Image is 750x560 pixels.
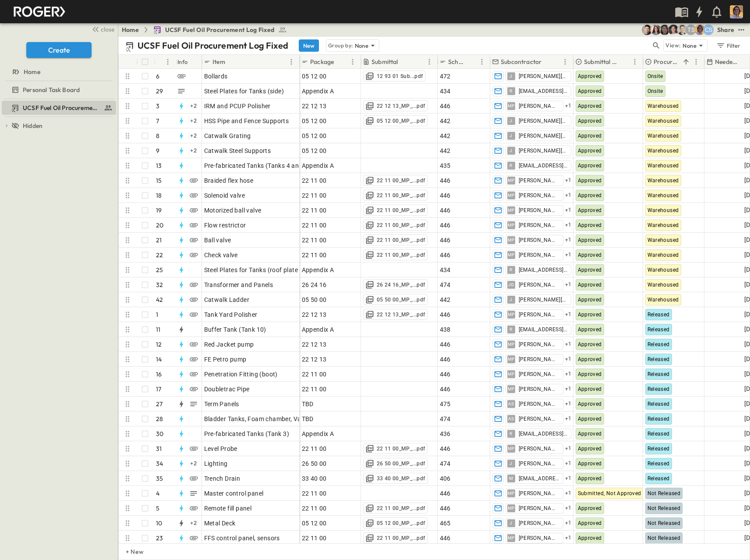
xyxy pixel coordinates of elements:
button: Create [26,42,92,58]
button: Menu [347,57,358,67]
span: Doubletrac Pipe [204,385,250,393]
span: Approved [578,177,602,184]
span: Approved [578,148,602,154]
span: Warehoused [647,192,679,198]
button: Menu [630,57,640,67]
span: MP [508,389,515,389]
span: 12 93 01 Sub...pdf [377,73,423,80]
p: Group by: [328,41,353,50]
span: [PERSON_NAME] [519,192,559,199]
p: 25 [156,266,163,274]
span: Approved [578,73,602,79]
span: 22 11 00_MP_...pdf [377,222,425,229]
img: Alex Cardenas (acardenas@herrero.com) [642,25,652,35]
span: 05 50 00_MP_...pdf [377,296,425,303]
p: Item [212,57,225,66]
span: Approved [578,326,602,333]
span: [EMAIL_ADDRESS][DOMAIN_NAME] [519,326,567,333]
button: Sort [400,57,410,67]
span: J [509,135,512,136]
span: 26 24 16 [302,280,327,289]
p: None [355,41,369,50]
p: 27 [156,400,163,408]
span: [PERSON_NAME] [519,415,559,422]
span: Approved [578,356,602,362]
span: [PERSON_NAME] [519,207,559,214]
span: Steel Plates for Tanks (side) [204,87,284,96]
p: 6 [156,72,159,81]
div: Filter [716,41,741,50]
p: View: [665,41,681,50]
span: Approved [578,431,602,437]
span: + 1 [565,102,572,110]
p: Submittal [371,57,398,66]
span: TBD [302,400,314,408]
span: Approved [578,371,602,377]
span: Transformer and Panels [204,280,273,289]
p: Package [310,57,334,66]
p: 21 [156,236,162,245]
span: Hidden [23,121,42,130]
button: Sort [467,57,477,67]
span: Warehoused [647,237,679,243]
span: J [509,150,512,151]
span: + 1 [565,206,572,215]
span: Ball valve [204,236,231,245]
span: + 1 [565,251,572,259]
span: Warehoused [647,222,679,228]
span: [PERSON_NAME] [519,222,559,229]
span: 22 11 00_MP_...pdf [377,445,425,452]
span: + 1 [565,400,572,408]
p: 32 [156,280,163,289]
span: 22 11 00 [302,370,327,379]
span: 446 [440,236,451,245]
span: 442 [440,146,451,155]
span: Warehoused [647,297,679,303]
span: Tank Yard Polisher [204,310,258,319]
p: 1 [156,310,158,319]
span: 22 11 00_MP_...pdf [377,207,425,214]
span: MP [508,106,515,106]
span: Bladder Tanks, Foam chamber, Valves, Proportioner [204,415,353,423]
span: 22 12 13 [302,102,327,110]
p: 3 [156,102,159,110]
span: R [509,329,512,330]
span: Pre-fabricated Tanks (Tanks 4 and 6) [204,161,310,170]
span: Warehoused [647,267,679,273]
span: [PERSON_NAME] [519,103,559,110]
span: Warehoused [647,148,679,154]
span: Check valve [204,251,238,259]
p: 20 [156,221,163,230]
span: 442 [440,295,451,304]
img: Carlos Garcia (cgarcia@herrero.com) [694,25,705,35]
span: 446 [440,191,451,200]
span: Braided flex hose [204,176,254,185]
span: R [509,433,512,434]
span: + 1 [565,280,572,289]
div: UCSF Fuel Oil Procurement Log Fixedtest [2,101,116,115]
span: Appendix A [302,161,334,170]
div: Share [717,25,734,34]
span: Motorized ball valve [204,206,262,215]
span: AS [508,404,514,404]
span: [PERSON_NAME] [519,311,559,318]
span: Warehoused [647,207,679,213]
p: 11 [156,325,160,334]
span: + 1 [565,370,572,379]
span: HSS Pipe and Fence Supports [204,117,289,125]
span: R [509,165,512,166]
button: close [88,23,116,35]
span: Approved [578,192,602,198]
span: UCSF Fuel Oil Procurement Log Fixed [165,25,275,34]
span: Warehoused [647,282,679,288]
span: Penetration Fitting (boot) [204,370,278,379]
span: [PERSON_NAME][EMAIL_ADDRESS][DOMAIN_NAME] [519,132,567,139]
span: TBD [302,415,314,423]
p: 18 [156,191,162,200]
span: 472 [440,72,451,81]
span: Released [647,312,670,318]
span: Warehoused [647,103,679,109]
